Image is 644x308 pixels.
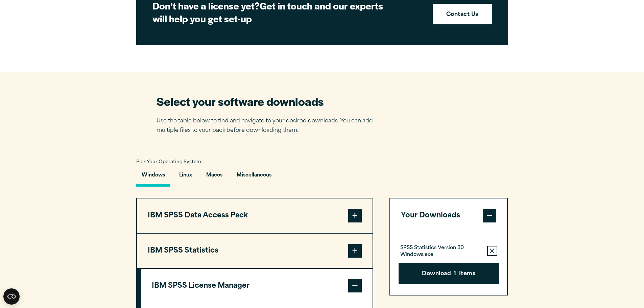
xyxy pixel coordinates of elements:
p: SPSS Statistics Version 30 Windows.exe [400,245,482,258]
button: Miscellaneous [231,167,277,187]
button: Windows [136,167,170,187]
span: 1 [454,270,456,279]
button: IBM SPSS Statistics [137,234,373,268]
span: Pick Your Operating System: [136,160,202,164]
strong: Contact Us [446,10,478,19]
div: Your Downloads [390,233,507,295]
a: Contact Us [433,4,492,25]
button: Linux [174,167,197,187]
button: Download1Items [399,263,499,284]
button: Your Downloads [390,198,507,233]
p: Use the table below to find and navigate to your desired downloads. You can add multiple files to... [157,116,383,136]
button: Macos [201,167,228,187]
button: IBM SPSS License Manager [141,269,373,303]
button: Open CMP widget [3,288,20,305]
button: IBM SPSS Data Access Pack [137,198,373,233]
h2: Select your software downloads [157,94,383,109]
